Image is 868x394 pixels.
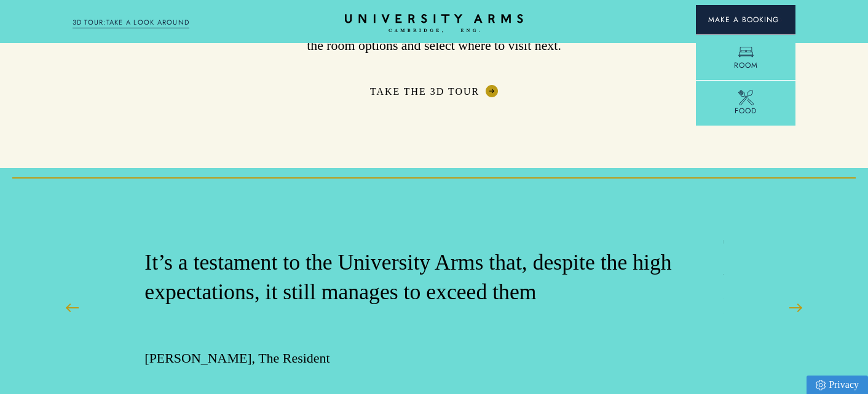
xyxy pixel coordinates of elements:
[779,18,783,22] img: Arrow icon
[708,14,783,25] span: Make a Booking
[370,85,498,97] a: Take The 3D Tour
[816,380,826,390] img: Privacy
[696,34,795,80] a: Room
[696,80,795,126] a: Food
[73,17,190,28] a: 3D TOUR:TAKE A LOOK AROUND
[780,292,811,323] button: Next Slide
[144,349,681,368] p: [PERSON_NAME], The Resident
[345,14,523,33] a: Home
[144,248,681,307] p: It’s a testament to the University Arms that, despite the high expectations, it still manages to ...
[807,376,868,394] a: Privacy
[57,292,88,323] button: Previous Slide
[735,105,757,116] span: Food
[696,5,795,34] button: Make a BookingArrow icon
[734,60,758,71] span: Room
